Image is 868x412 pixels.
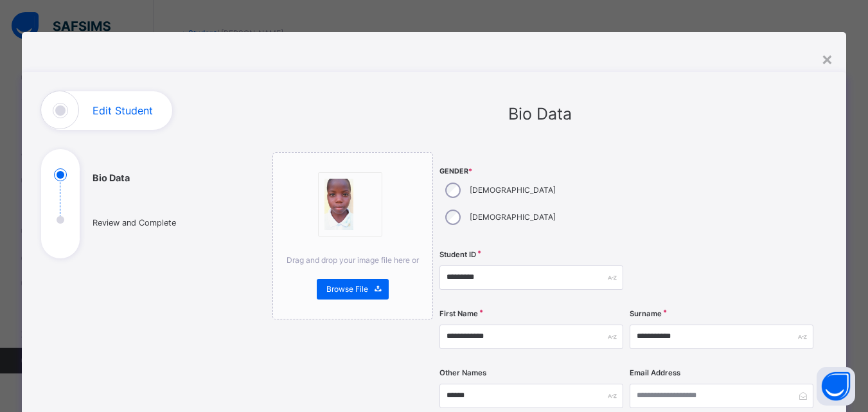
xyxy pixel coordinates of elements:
span: Browse File [326,283,368,295]
button: Open asap [817,367,855,406]
label: [DEMOGRAPHIC_DATA] [470,184,556,196]
label: Email Address [630,368,680,379]
label: First Name [439,309,478,319]
label: Student ID [439,249,476,260]
div: × [821,45,833,72]
label: Other Names [439,368,486,379]
h1: Edit Student [93,105,153,116]
label: [DEMOGRAPHIC_DATA] [470,211,556,223]
img: bannerImage [324,179,353,230]
span: Gender [439,166,623,177]
span: Drag and drop your image file here or [287,255,419,265]
span: Bio Data [508,104,572,123]
div: bannerImageDrag and drop your image file here orBrowse File [272,152,433,319]
label: Surname [630,309,662,319]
